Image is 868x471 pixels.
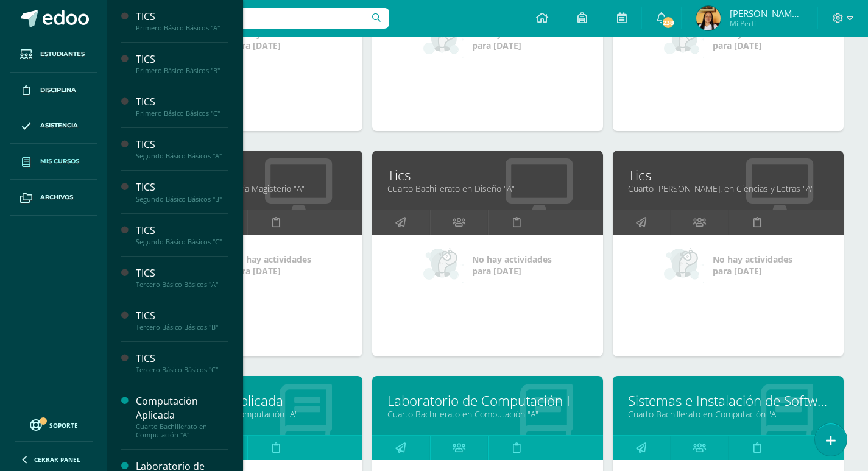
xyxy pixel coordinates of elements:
[40,49,85,59] span: Estudiantes
[136,10,228,32] a: TICSPrimero Básico Básicos "A"
[387,391,588,410] a: Laboratorio de Computación I
[15,416,93,433] a: Soporte
[664,247,704,283] img: no_activities_small.png
[136,309,228,331] a: TICSTercero Básico Básicos "B"
[136,152,228,160] div: Segundo Básico Básicos "A"
[147,391,347,410] a: Computación Aplicada
[628,391,828,410] a: Sistemas e Instalación de Software
[628,408,828,420] a: Cuarto Bachillerato en Computación "A"
[136,180,228,194] div: TICS
[147,166,347,185] a: TICS
[10,144,97,180] a: Mis cursos
[136,138,228,152] div: TICS
[40,157,79,166] span: Mis cursos
[49,421,78,430] span: Soporte
[136,224,228,246] a: TICSSegundo Básico Básicos "C"
[10,180,97,216] a: Archivos
[136,266,228,289] a: TICSTercero Básico Básicos "A"
[136,266,228,280] div: TICS
[136,394,228,439] a: Computación AplicadaCuarto Bachillerato en Computación "A"
[10,37,97,73] a: Estudiantes
[136,224,228,238] div: TICS
[387,166,588,185] a: Tics
[136,352,228,374] a: TICSTercero Básico Básicos "C"
[136,195,228,204] div: Segundo Básico Básicos "B"
[136,66,228,75] div: Primero Básico Básicos "B"
[423,21,464,58] img: no_activities_small.png
[387,408,588,420] a: Cuarto Bachillerato en Computación "A"
[136,366,228,374] div: Tercero Básico Básicos "C"
[136,323,228,331] div: Tercero Básico Básicos "B"
[136,24,228,32] div: Primero Básico Básicos "A"
[136,109,228,118] div: Primero Básico Básicos "C"
[136,138,228,160] a: TICSSegundo Básico Básicos "A"
[34,455,80,464] span: Cerrar panel
[664,21,704,58] img: no_activities_small.png
[713,28,792,51] span: No hay actividades para [DATE]
[696,6,721,30] img: c517f0cd6759b2ea1094bfa833b65fc4.png
[40,85,76,95] span: Disciplina
[40,193,73,202] span: Archivos
[136,394,228,422] div: Computación Aplicada
[136,309,228,323] div: TICS
[147,408,347,420] a: Cuarto Bachillerato en Computación "A"
[136,238,228,246] div: Segundo Básico Básicos "C"
[136,180,228,203] a: TICSSegundo Básico Básicos "B"
[472,28,552,51] span: No hay actividades para [DATE]
[10,108,97,144] a: Asistencia
[136,95,228,109] div: TICS
[136,95,228,118] a: TICSPrimero Básico Básicos "C"
[40,121,78,130] span: Asistencia
[423,247,464,283] img: no_activities_small.png
[472,253,552,277] span: No hay actividades para [DATE]
[628,183,828,194] a: Cuarto [PERSON_NAME]. en Ciencias y Letras "A"
[231,28,311,51] span: No hay actividades para [DATE]
[136,52,228,66] div: TICS
[136,280,228,289] div: Tercero Básico Básicos "A"
[730,18,803,29] span: Mi Perfil
[136,352,228,366] div: TICS
[713,253,792,277] span: No hay actividades para [DATE]
[136,10,228,24] div: TICS
[136,422,228,439] div: Cuarto Bachillerato en Computación "A"
[387,183,588,194] a: Cuarto Bachillerato en Diseño "A"
[115,8,389,29] input: Busca un usuario...
[231,253,311,277] span: No hay actividades para [DATE]
[147,183,347,194] a: 4to. Magisterio Preprimaria Magisterio "A"
[10,73,97,108] a: Disciplina
[730,7,803,19] span: [PERSON_NAME][US_STATE]
[662,16,675,29] span: 238
[628,166,828,185] a: Tics
[136,52,228,75] a: TICSPrimero Básico Básicos "B"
